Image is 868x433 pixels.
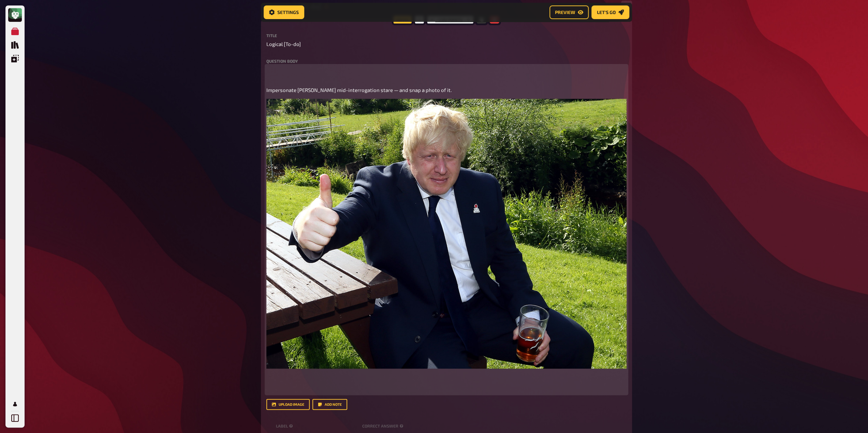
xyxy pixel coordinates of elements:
div: Logical [To-do] [275,2,616,10]
img: The rest of the world seems to have realised that Boris Johnson is a joke – isn't it about time w... [266,99,627,369]
button: upload image [266,399,310,410]
label: Title [266,33,627,37]
button: Add note [312,399,347,410]
button: Let's go [591,5,629,19]
span: Preview [555,10,575,15]
small: correct answer [362,423,405,429]
label: Question body [266,59,627,63]
span: Let's go [597,10,616,15]
small: label [276,423,359,429]
span: Logical [To-do] [266,40,301,48]
a: Quiz Library [8,38,22,52]
a: Overlays [8,52,22,65]
button: Settings [264,5,304,19]
button: Preview [549,5,589,19]
a: Profile [8,397,22,411]
a: My Quizzes [8,25,22,38]
span: Settings [277,10,299,15]
span: Impersonate [PERSON_NAME] mid-interrogation stare — and snap a photo of it. [266,87,452,93]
